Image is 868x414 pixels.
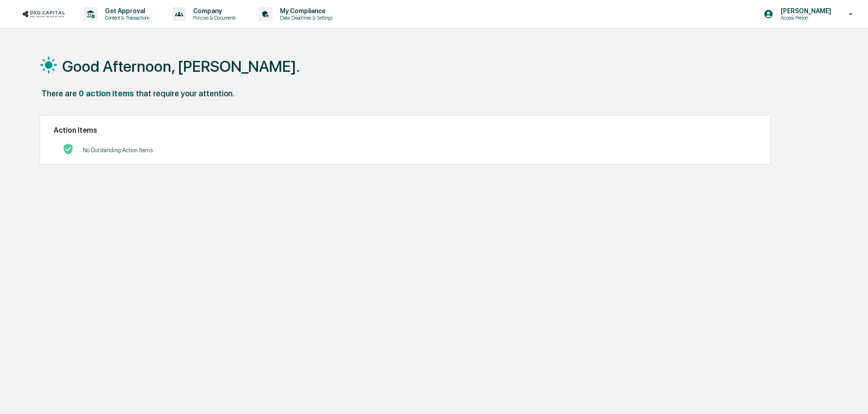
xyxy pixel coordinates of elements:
[273,15,337,21] p: Data, Deadlines & Settings
[79,89,134,98] div: 0 action items
[22,10,65,18] img: logo
[62,57,300,75] h1: Good Afternoon, [PERSON_NAME].
[98,15,154,21] p: Content & Transactions
[63,144,74,155] img: No Actions logo
[98,7,154,15] p: Get Approval
[773,15,836,21] p: Access Person
[136,89,234,98] div: that require your attention.
[773,7,836,15] p: [PERSON_NAME]
[186,15,240,21] p: Policies & Documents
[186,7,240,15] p: Company
[41,89,77,98] div: There are
[83,147,153,154] p: No Outstanding Action Items
[54,126,757,135] h2: Action Items
[273,7,337,15] p: My Compliance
